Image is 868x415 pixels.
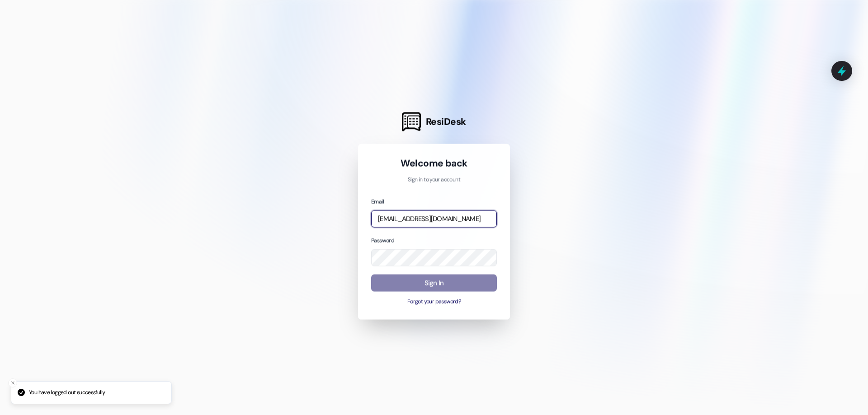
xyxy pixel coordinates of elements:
label: Email [371,198,384,205]
input: name@example.com [371,210,497,228]
p: Sign in to your account [371,176,497,184]
button: Forgot your password? [371,298,497,306]
button: Sign In [371,275,497,292]
h1: Welcome back [371,157,497,170]
p: You have logged out successfully [29,389,105,397]
img: ResiDesk Logo [402,112,421,131]
span: ResiDesk [426,116,466,128]
button: Close toast [8,378,17,387]
label: Password [371,237,394,244]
